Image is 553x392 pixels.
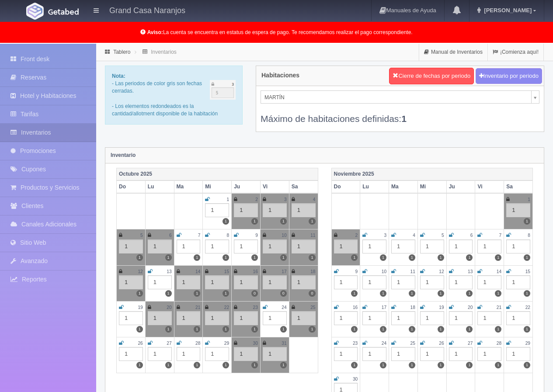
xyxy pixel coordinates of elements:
small: 23 [353,341,358,346]
div: 1 [477,347,501,361]
th: Sa [504,180,533,193]
label: 1 [223,326,229,333]
img: Getabed [48,8,79,15]
label: 1 [223,362,229,368]
label: 1 [136,362,143,368]
small: 5 [442,233,444,238]
label: 1 [495,326,501,333]
div: 1 [506,347,530,361]
small: 11 [410,269,415,274]
small: 31 [282,341,286,346]
small: 14 [195,269,200,274]
small: 2 [255,197,258,202]
th: Mi [417,180,446,193]
label: 1 [136,254,143,261]
label: 1 [194,326,200,333]
div: 1 [334,311,358,325]
small: 12 [439,269,444,274]
div: 1 [292,275,316,289]
small: 1 [528,197,530,202]
label: 1 [194,290,200,297]
div: 1 [420,275,444,289]
div: Máximo de habitaciones definidas: [261,104,539,125]
th: Ma [174,180,203,193]
div: 1 [263,275,287,289]
div: 1 [263,311,287,325]
small: 30 [353,377,358,382]
div: 1 [177,347,201,361]
div: 1 [292,239,316,253]
small: 15 [224,269,229,274]
small: 25 [410,341,415,346]
label: 1 [165,362,172,368]
small: 30 [253,341,258,346]
label: 1 [309,218,315,225]
label: 1 [409,362,415,368]
label: 1 [380,326,386,333]
div: 1 [148,275,172,289]
label: 1 [309,326,315,333]
div: 1 [362,275,386,289]
small: 29 [224,341,229,346]
h4: Grand Casa Naranjos [109,4,185,15]
label: 1 [351,362,358,368]
a: Tablero [113,49,130,55]
small: 20 [167,305,171,310]
label: 1 [280,254,287,261]
label: 1 [380,362,386,368]
small: 28 [497,341,501,346]
label: 1 [280,218,287,225]
label: 1 [524,290,530,297]
strong: Inventario [111,152,136,158]
label: 1 [409,254,415,261]
small: 29 [525,341,530,346]
span: [PERSON_NAME] [482,7,532,14]
div: 1 [205,275,229,289]
div: 1 [420,311,444,325]
div: 1 [362,239,386,253]
label: 1 [351,290,358,297]
small: 22 [224,305,229,310]
div: 1 [234,239,258,253]
small: 27 [468,341,473,346]
img: Getabed [26,3,44,20]
small: 24 [382,341,386,346]
label: 1 [524,326,530,333]
small: 21 [195,305,200,310]
div: 1 [391,275,415,289]
small: 26 [138,341,143,346]
small: 5 [140,233,143,238]
label: 1 [165,290,172,297]
label: 1 [466,362,473,368]
th: Vi [260,180,289,193]
label: 1 [223,218,229,225]
label: 1 [280,362,287,368]
label: 1 [438,290,444,297]
th: Vi [475,180,504,193]
small: 6 [470,233,473,238]
small: 9 [355,269,358,274]
label: 1 [409,290,415,297]
label: 1 [351,326,358,333]
div: 1 [234,203,258,217]
th: Octubre 2025 [117,168,318,180]
div: 1 [177,239,201,253]
label: 0 [251,290,258,297]
div: 1 [506,275,530,289]
label: 1 [438,254,444,261]
th: Do [117,180,146,193]
label: 1 [524,254,530,261]
label: 1 [165,326,172,333]
small: 8 [528,233,530,238]
th: Ma [389,180,418,193]
div: 1 [362,311,386,325]
label: 0 [309,290,315,297]
label: 1 [495,290,501,297]
div: 1 [205,203,229,217]
div: 1 [506,311,530,325]
small: 6 [169,233,172,238]
div: 1 [234,275,258,289]
div: 1 [263,347,287,361]
label: 1 [251,254,258,261]
small: 15 [525,269,530,274]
